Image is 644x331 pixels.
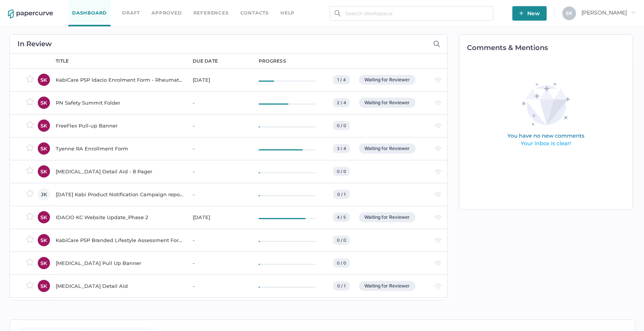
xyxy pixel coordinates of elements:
img: eye-light-gray.b6d092a5.svg [434,146,442,151]
div: SK [38,97,50,109]
img: eye-light-gray.b6d092a5.svg [434,238,442,243]
div: title [56,58,69,65]
div: 0 / 1 [333,281,350,291]
div: PN Safety Summit Folder [56,98,184,107]
div: [DATE] Kabi Product Notification Campaign report [56,190,184,199]
div: 0 / 0 [333,236,350,245]
div: 4 / 5 [333,213,350,222]
div: [DATE] [193,213,250,222]
img: star-inactive.70f2008a.svg [26,166,34,174]
td: - [185,229,251,252]
input: Search Workspace [330,6,493,21]
img: eye-light-gray.b6d092a5.svg [434,261,442,266]
span: [PERSON_NAME] [581,9,636,16]
h2: In Review [18,40,52,47]
img: star-inactive.70f2008a.svg [26,75,34,82]
div: SK [38,280,50,292]
div: [MEDICAL_DATA] Detail Aid - 8 Pager [56,167,184,176]
img: star-inactive.70f2008a.svg [26,121,34,128]
td: - [185,137,251,160]
div: 1 / 4 [333,75,350,84]
div: SK [38,257,50,269]
a: Contacts [240,9,269,17]
div: [DATE] [193,75,250,84]
a: Approved [151,9,182,17]
div: Tyenne RA Enrollment Form [56,144,184,153]
span: S K [566,10,573,16]
img: star-inactive.70f2008a.svg [26,212,34,220]
div: Waiting for Reviewer [359,98,415,108]
img: eye-light-gray.b6d092a5.svg [434,100,442,105]
div: Waiting for Reviewer [359,212,415,222]
div: KabiCare PSP Branded Lifestyle Assessment Forms - DLQI [56,236,184,245]
img: papercurve-logo-colour.7244d18c.svg [8,10,53,19]
div: progress [259,58,286,65]
img: star-inactive.70f2008a.svg [26,98,34,105]
td: - [185,297,251,320]
div: Waiting for Reviewer [359,281,415,291]
div: KabiCare PSP Idacio Enrolment Form - Rheumatology (All Indications) [56,75,184,84]
div: IDACIO KC Website Update_Phase 2 [56,213,184,222]
h2: Comments & Mentions [467,44,633,51]
div: due date [193,58,218,65]
div: 0 / 0 [333,167,350,176]
div: 0 / 0 [333,258,350,268]
td: - [185,114,251,137]
div: SK [38,165,50,178]
img: eye-light-gray.b6d092a5.svg [434,123,442,128]
button: New [512,6,547,21]
td: - [185,252,251,274]
div: SK [38,142,50,155]
td: - [185,91,251,114]
div: FreeFlex Pull-up Banner [56,121,184,130]
div: help [280,9,295,17]
img: eye-light-gray.b6d092a5.svg [434,284,442,289]
div: SK [38,119,50,132]
div: SK [38,74,50,86]
img: star-inactive.70f2008a.svg [26,189,34,197]
div: [MEDICAL_DATA] Pull Up Banner [56,258,184,268]
div: Waiting for Reviewer [359,75,415,85]
img: star-inactive.70f2008a.svg [26,281,34,289]
img: plus-white.e19ec114.svg [519,11,523,15]
div: 2 / 4 [333,98,350,107]
img: eye-light-gray.b6d092a5.svg [434,169,442,174]
div: [MEDICAL_DATA] Detail Aid [56,281,184,291]
div: 0 / 0 [333,121,350,130]
img: search.bf03fe8b.svg [335,10,341,16]
div: Waiting for Reviewer [359,144,415,153]
img: search-icon-expand.c6106642.svg [433,40,440,47]
td: - [185,274,251,297]
div: 0 / 1 [333,190,350,199]
img: comments-empty-state.0193fcf7.svg [491,77,601,153]
img: eye-light-gray.b6d092a5.svg [434,192,442,197]
td: - [185,183,251,206]
div: SK [38,234,50,246]
img: eye-light-gray.b6d092a5.svg [434,215,442,220]
img: star-inactive.70f2008a.svg [26,258,34,266]
i: arrow_right [631,10,636,15]
a: Draft [122,9,140,17]
img: star-inactive.70f2008a.svg [26,144,34,151]
img: eye-light-gray.b6d092a5.svg [434,78,442,82]
div: JK [38,188,50,200]
img: star-inactive.70f2008a.svg [26,235,34,243]
span: New [519,6,540,21]
td: - [185,160,251,183]
div: 3 / 4 [333,144,350,153]
a: References [193,9,229,17]
div: SK [38,211,50,223]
